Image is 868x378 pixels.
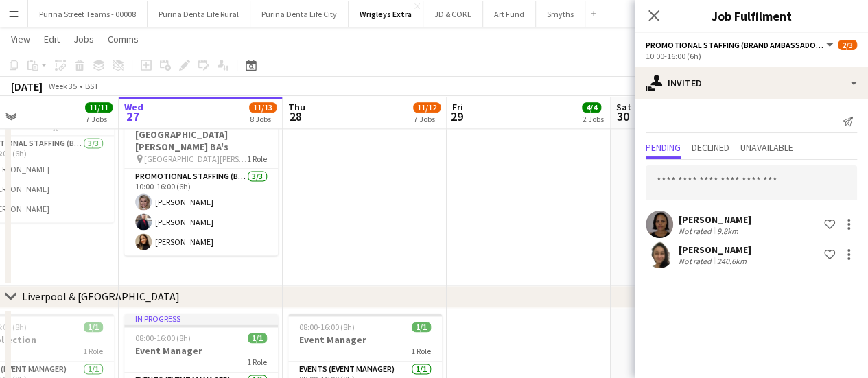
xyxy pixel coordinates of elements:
button: Smyths [536,1,585,27]
button: Art Fund [483,1,536,27]
a: View [5,30,36,48]
span: 1/1 [412,322,431,332]
span: 1/1 [84,322,103,332]
span: 08:00-16:00 (8h) [135,333,191,343]
button: Purina Street Teams - 00008 [28,1,148,27]
div: 7 Jobs [86,114,112,124]
h3: Job Fulfilment [635,7,868,25]
div: Liverpool & [GEOGRAPHIC_DATA] [22,290,180,303]
div: Not rated [679,226,714,236]
div: 240.6km [714,256,749,266]
span: 1/1 [248,333,267,343]
div: 9.8km [714,226,741,236]
div: 10:00-16:00 (6h) [646,51,857,61]
div: [PERSON_NAME] [679,213,751,226]
span: 1 Role [247,357,267,367]
span: 1 Role [411,346,431,356]
span: 11/13 [249,102,277,113]
span: 29 [450,108,463,124]
span: Week 35 [45,81,80,91]
span: Fri [452,101,463,113]
div: BST [85,81,99,91]
a: Comms [102,30,144,48]
div: 8 Jobs [250,114,276,124]
span: 28 [286,108,305,124]
div: Invited [635,67,868,99]
span: Comms [108,33,139,45]
div: [PERSON_NAME] [679,244,751,256]
div: 2 Jobs [583,114,604,124]
span: 08:00-16:00 (8h) [299,322,355,332]
button: Purina Denta Life City [250,1,349,27]
span: 27 [122,108,143,124]
button: Purina Denta Life Rural [148,1,250,27]
h3: Event Manager [288,333,442,346]
span: Thu [288,101,305,113]
app-job-card: In progress10:00-16:00 (6h)3/3[GEOGRAPHIC_DATA][PERSON_NAME] BA's [GEOGRAPHIC_DATA][PERSON_NAME]1... [124,97,278,255]
span: 2/3 [838,40,857,50]
span: Pending [646,143,681,152]
span: Edit [44,33,60,45]
h3: [GEOGRAPHIC_DATA][PERSON_NAME] BA's [124,128,278,153]
div: Not rated [679,256,714,266]
a: Jobs [68,30,99,48]
span: 1 Role [83,346,103,356]
span: 30 [614,108,631,124]
button: Wrigleys Extra [349,1,423,27]
span: Jobs [73,33,94,45]
button: Promotional Staffing (Brand Ambassadors) [646,40,835,50]
span: 11/11 [85,102,113,113]
span: Sat [616,101,631,113]
span: Wed [124,101,143,113]
a: Edit [38,30,65,48]
button: JD & COKE [423,1,483,27]
span: 4/4 [582,102,601,113]
span: View [11,33,30,45]
span: Declined [692,143,729,152]
span: 11/12 [413,102,441,113]
div: In progress [124,314,278,324]
div: [DATE] [11,80,43,93]
span: [GEOGRAPHIC_DATA][PERSON_NAME] [144,154,247,164]
h3: Event Manager [124,344,278,357]
span: Promotional Staffing (Brand Ambassadors) [646,40,824,50]
span: Unavailable [740,143,793,152]
div: 7 Jobs [414,114,440,124]
span: 1 Role [247,154,267,164]
app-card-role: Promotional Staffing (Brand Ambassadors)3/310:00-16:00 (6h)[PERSON_NAME][PERSON_NAME][PERSON_NAME] [124,169,278,255]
